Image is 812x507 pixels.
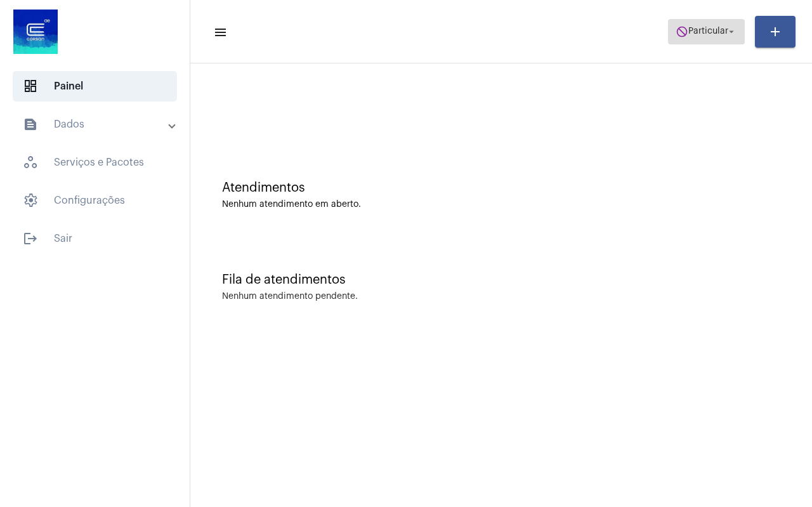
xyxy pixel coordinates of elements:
mat-icon: do_not_disturb [676,25,688,38]
span: Serviços e Pacotes [13,147,177,178]
mat-expansion-panel-header: sidenav iconDados [8,109,190,140]
span: Painel [13,71,177,102]
mat-icon: sidenav icon [23,231,38,246]
button: Particular [668,19,745,44]
div: Fila de atendimentos [222,273,780,287]
div: Atendimentos [222,181,780,195]
span: Sair [13,223,177,254]
mat-icon: sidenav icon [213,25,226,40]
mat-panel-title: Dados [23,117,169,132]
span: sidenav icon [23,79,38,94]
span: sidenav icon [23,193,38,208]
mat-icon: sidenav icon [23,117,38,132]
div: Nenhum atendimento em aberto. [222,200,780,209]
mat-icon: arrow_drop_down [726,26,737,37]
span: sidenav icon [23,155,38,170]
span: Particular [688,27,728,36]
span: Configurações [13,185,177,216]
img: d4669ae0-8c07-2337-4f67-34b0df7f5ae4.jpeg [10,6,61,57]
div: Nenhum atendimento pendente. [222,292,358,301]
mat-icon: add [768,24,783,39]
